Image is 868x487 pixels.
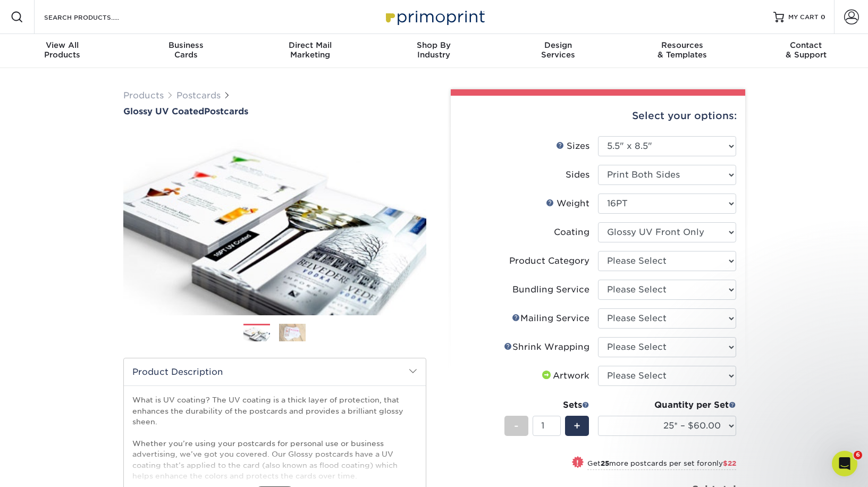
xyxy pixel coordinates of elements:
span: 6 [854,451,862,459]
div: Select your options: [459,96,737,136]
span: Business [124,40,248,50]
span: 0 [821,13,825,21]
input: SEARCH PRODUCTS..... [43,11,147,23]
span: only [707,459,736,467]
a: Glossy UV CoatedPostcards [123,106,426,116]
a: BusinessCards [124,34,248,68]
a: Resources& Templates [620,34,744,68]
span: + [574,418,580,434]
h2: Product Description [124,358,426,385]
a: Direct MailMarketing [248,34,372,68]
a: DesignServices [496,34,620,68]
span: MY CART [788,13,819,22]
img: Postcards 02 [279,323,306,342]
img: Primoprint [381,5,487,28]
div: Cards [124,40,248,60]
span: Resources [620,40,744,50]
span: Contact [744,40,868,50]
span: Shop By [372,40,496,50]
div: Services [496,40,620,60]
div: Sets [504,399,589,412]
h1: Postcards [123,106,426,116]
div: Industry [372,40,496,60]
div: Product Category [509,255,589,267]
div: Bundling Service [512,283,589,296]
iframe: Intercom live chat [832,451,857,476]
div: Artwork [540,370,589,382]
div: Sides [566,169,589,181]
span: - [514,418,519,434]
img: Postcards 01 [243,324,270,343]
span: Direct Mail [248,40,372,50]
span: Glossy UV Coated [123,106,204,116]
div: Coating [554,226,589,239]
div: Quantity per Set [598,399,736,412]
div: Marketing [248,40,372,60]
div: & Support [744,40,868,60]
span: $22 [723,459,736,467]
span: ! [576,457,579,468]
a: Contact& Support [744,34,868,68]
div: Weight [546,197,589,210]
div: Sizes [556,140,589,153]
strong: 25 [601,459,609,467]
div: Mailing Service [512,312,589,325]
span: Design [496,40,620,50]
a: Products [123,90,164,100]
a: Shop ByIndustry [372,34,496,68]
div: Shrink Wrapping [504,341,589,354]
img: Glossy UV Coated 01 [123,117,426,327]
a: Postcards [176,90,221,100]
div: & Templates [620,40,744,60]
small: Get more postcards per set for [587,459,736,470]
